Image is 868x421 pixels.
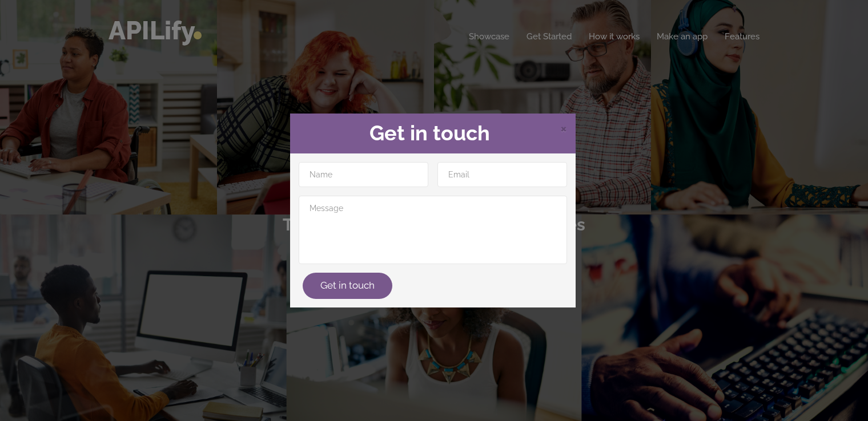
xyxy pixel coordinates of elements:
[299,162,428,187] input: Name
[560,121,567,135] span: Close
[560,119,567,136] span: ×
[303,273,392,299] button: Get in touch
[437,162,567,187] input: Email
[299,122,567,145] h2: Get in touch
